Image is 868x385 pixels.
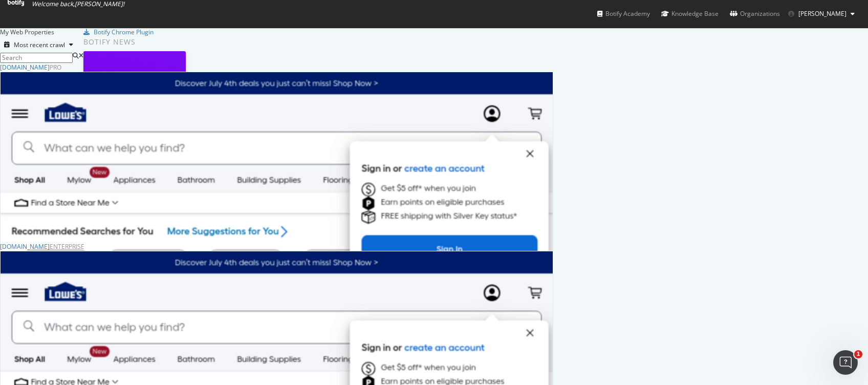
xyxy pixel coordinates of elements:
iframe: Intercom live chat [833,350,858,375]
div: Botify news [83,36,391,48]
div: Knowledge Base [661,9,719,19]
img: What Happens When ChatGPT Is Your Holiday Shopper? [83,51,186,133]
a: Botify Chrome Plugin [83,28,154,36]
div: Enterprise [50,242,84,251]
div: Most recent crawl [14,40,65,49]
div: Organizations [730,9,780,19]
button: [PERSON_NAME] [780,6,863,22]
div: Pro [50,63,61,72]
span: 1 [854,350,862,358]
div: Botify Chrome Plugin [94,28,154,36]
span: Sharvari Bhurchandi [798,9,847,18]
div: Botify Academy [597,9,650,19]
